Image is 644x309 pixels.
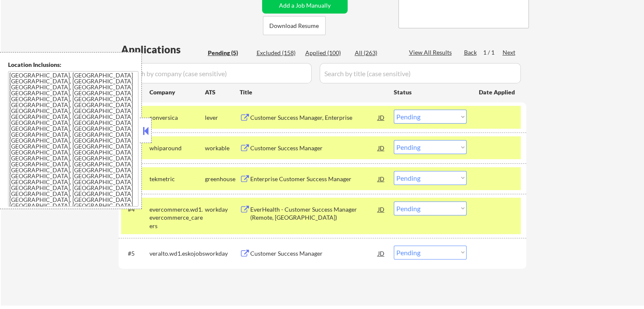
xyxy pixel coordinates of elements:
div: greenhouse [205,175,240,183]
div: Customer Success Manager [250,249,378,258]
div: Date Applied [479,88,516,97]
div: 1 / 1 [483,48,503,57]
div: workable [205,144,240,152]
div: lever [205,113,240,122]
div: Title [240,88,386,97]
div: Applications [121,44,205,55]
div: JD [377,171,386,186]
div: Company [149,88,205,97]
div: veralto.wd1.eskojobs [149,249,205,258]
div: JD [377,110,386,125]
div: Applied (100) [305,49,348,57]
div: #5 [128,249,143,258]
div: Location Inclusions: [8,61,138,69]
div: Pending (5) [208,49,250,57]
div: Enterprise Customer Success Manager [250,175,378,183]
div: JD [377,246,386,261]
div: Back [464,48,478,57]
div: conversica [149,113,205,122]
div: Customer Success Manager, Enterprise [250,113,378,122]
div: JD [377,140,386,155]
div: Customer Success Manager [250,144,378,152]
div: #4 [128,205,143,214]
div: Status [394,84,467,99]
div: evercommerce.wd1.evercommerce_careers [149,205,205,230]
div: Excluded (158) [257,49,299,57]
div: ATS [205,88,240,97]
div: All (263) [355,49,397,57]
div: Next [503,48,516,57]
div: workday [205,249,240,258]
div: View All Results [409,48,454,57]
div: EverHealth - Customer Success Manager (Remote, [GEOGRAPHIC_DATA]) [250,205,378,222]
div: workday [205,205,240,214]
div: whiparound [149,144,205,152]
div: JD [377,201,386,217]
input: Search by title (case sensitive) [320,63,521,83]
button: Download Resume [263,16,326,35]
div: tekmetric [149,175,205,183]
input: Search by company (case sensitive) [121,63,312,83]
